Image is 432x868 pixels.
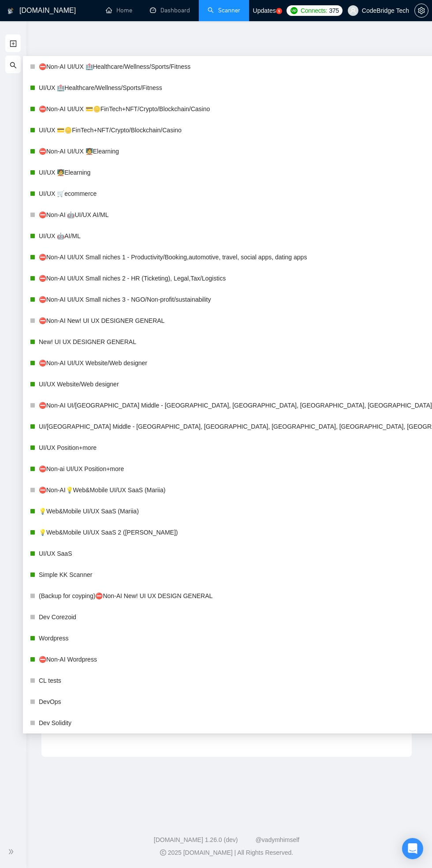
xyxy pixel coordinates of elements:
[350,7,356,14] span: user
[5,34,21,52] li: New Scanner
[106,7,132,14] a: homeHome
[301,6,327,15] span: Connects:
[7,4,14,18] img: logo
[414,7,428,14] a: setting
[150,7,190,14] a: dashboardDashboard
[253,7,276,14] span: Updates
[414,4,428,18] button: setting
[329,6,339,15] span: 375
[28,848,425,857] div: 2025 [DOMAIN_NAME] | All Rights Reserved.
[290,7,298,14] img: upwork-logo.png
[278,9,280,13] text: 5
[255,836,299,843] a: @vadymhimself
[8,847,17,856] span: double-right
[10,56,17,74] span: search
[160,849,166,856] span: copyright
[154,836,238,843] a: [DOMAIN_NAME] 1.26.0 (dev)
[402,838,423,859] div: Open Intercom Messenger
[10,60,56,68] span: My Scanners
[208,7,240,14] a: searchScanner
[276,8,282,14] a: 5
